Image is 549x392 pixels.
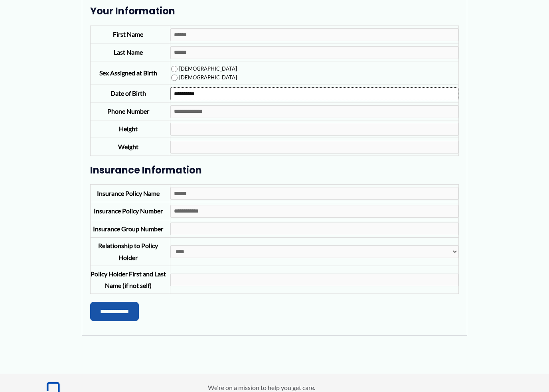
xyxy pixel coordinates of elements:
label: Insurance Group Number [93,225,163,233]
label: Insurance Policy Name [97,190,160,197]
label: Relationship to Policy Holder [98,242,158,262]
label: Policy Holder First and Last Name (if not self) [91,270,166,290]
h3: Insurance Information [90,164,459,177]
input: [DEMOGRAPHIC_DATA] [171,75,178,81]
label: Height [119,125,138,133]
label: Date of Birth [111,90,146,97]
label: Weight [118,143,138,151]
label: Last Name [114,49,143,56]
label: Phone Number [107,108,149,115]
input: [DEMOGRAPHIC_DATA] [171,66,178,73]
label: First Name [113,31,143,38]
label: Sex Assigned at Birth [99,69,157,77]
label: [DEMOGRAPHIC_DATA] [171,75,237,81]
label: [DEMOGRAPHIC_DATA] [171,66,237,72]
h3: Your Information [90,5,459,18]
label: Insurance Policy Number [94,207,163,215]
